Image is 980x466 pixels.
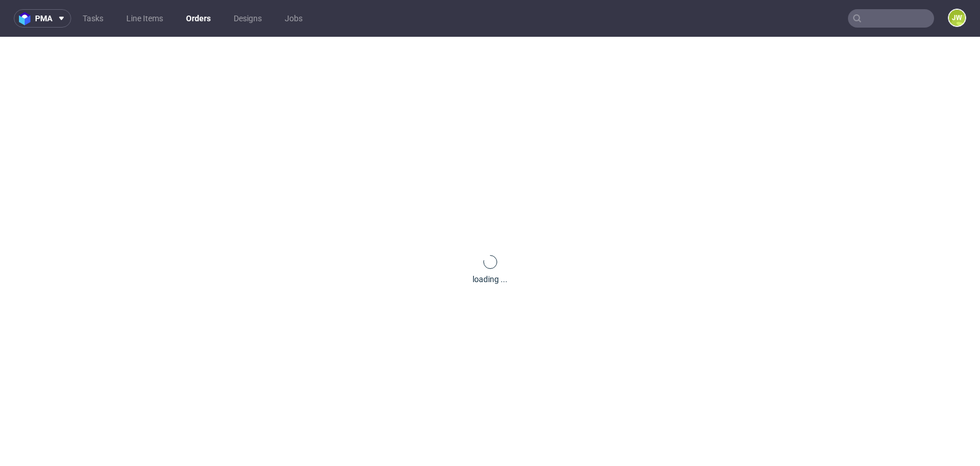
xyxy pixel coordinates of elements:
img: logo [19,12,35,25]
a: Designs [227,9,269,28]
a: Orders [179,9,218,28]
button: pma [14,9,71,28]
a: Tasks [76,9,110,28]
div: loading ... [472,274,508,285]
a: Line Items [119,9,170,28]
span: pma [35,14,52,22]
figcaption: JW [949,10,965,26]
a: Jobs [278,9,309,28]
